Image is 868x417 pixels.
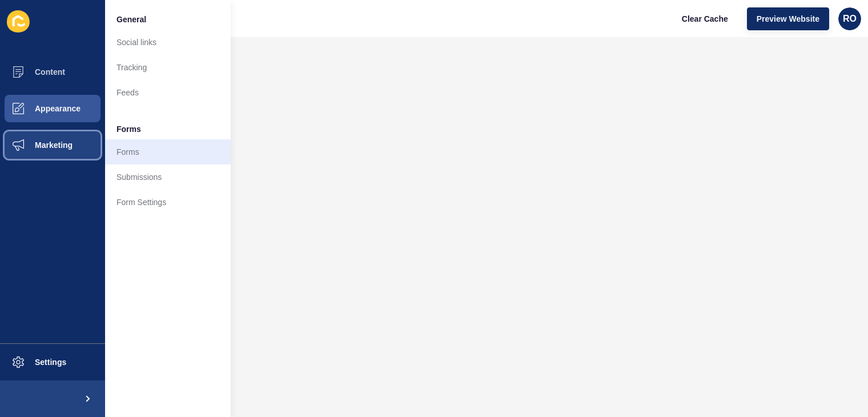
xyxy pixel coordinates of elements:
[843,13,857,25] span: RO
[105,55,231,80] a: Tracking
[105,190,231,215] a: Form Settings
[682,13,728,25] span: Clear Cache
[105,165,231,190] a: Submissions
[757,13,819,25] span: Preview Website
[105,30,231,55] a: Social links
[672,7,738,30] button: Clear Cache
[747,7,829,30] button: Preview Website
[116,123,141,135] span: Forms
[105,139,231,165] a: Forms
[116,14,146,25] span: General
[105,80,231,105] a: Feeds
